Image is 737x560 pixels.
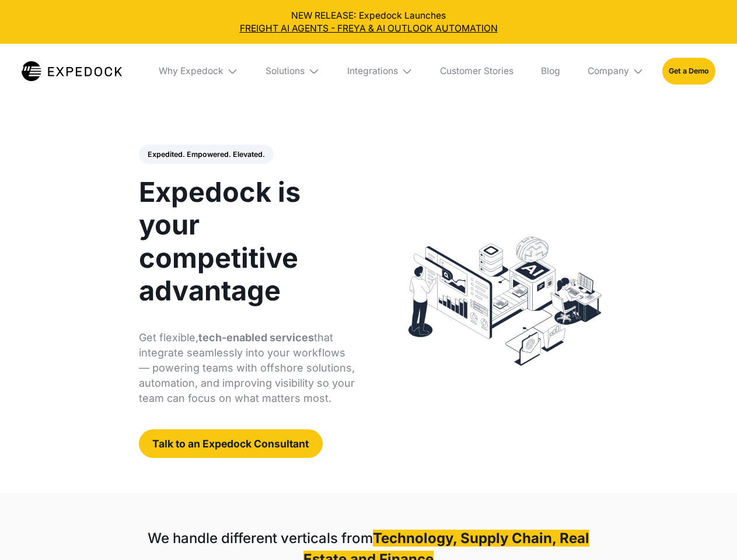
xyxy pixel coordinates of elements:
a: Talk to an Expedock Consultant [139,429,323,458]
div: Why Expedock [159,65,223,77]
a: Customer Stories [431,44,522,99]
div: Solutions [266,65,305,77]
a: Get a Demo [662,58,715,84]
a: FREIGHT AI AGENTS - FREYA & AI OUTLOOK AUTOMATION [9,22,728,35]
div: Solutions [257,44,329,99]
a: Blog [532,44,569,99]
p: Get flexible, that integrate seamlessly into your workflows — powering teams with offshore soluti... [139,330,355,406]
div: Company [588,65,629,77]
h1: Expedock is your competitive advantage [139,176,355,307]
strong: tech-enabled services [198,331,314,344]
div: Why Expedock [149,44,247,99]
strong: We handle different verticals from [148,530,373,547]
div: Integrations [347,65,398,77]
div: NEW RELEASE: Expedock Launches [9,9,728,35]
div: Integrations [338,44,422,99]
div: Company [578,44,653,99]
